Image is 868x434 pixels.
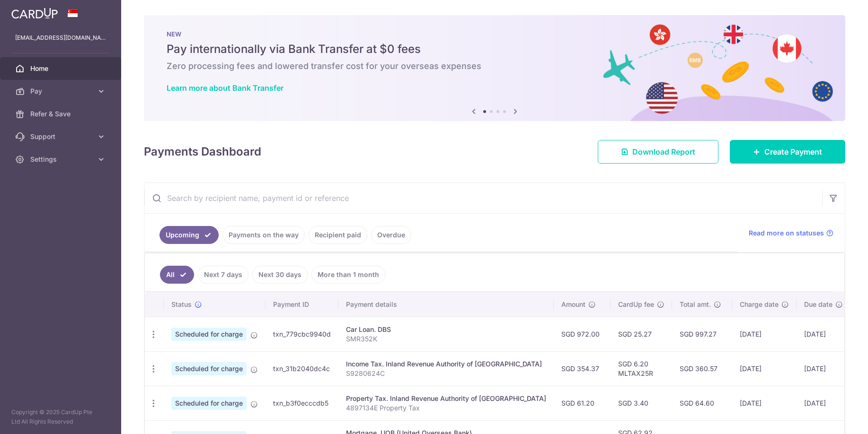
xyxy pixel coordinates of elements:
h5: Pay internationally via Bank Transfer at $0 fees [167,42,823,57]
span: Read more on statuses [749,228,824,238]
div: Property Tax. Inland Revenue Authority of [GEOGRAPHIC_DATA] [346,394,546,403]
span: Total amt. [680,300,711,309]
input: Search by recipient name, payment id or reference [144,183,822,213]
h4: Payments Dashboard [144,143,261,160]
td: [DATE] [732,386,797,420]
span: Scheduled for charge [171,328,247,341]
td: [DATE] [797,351,850,386]
p: [EMAIL_ADDRESS][DOMAIN_NAME] [15,33,106,43]
span: Scheduled for charge [171,362,247,375]
a: Read more on statuses [749,228,833,238]
td: SGD 972.00 [554,317,611,351]
span: Amount [561,300,585,309]
h6: Zero processing fees and lowered transfer cost for your overseas expenses [167,61,823,72]
a: Upcoming [159,226,219,244]
td: txn_31b2040dc4c [266,351,338,386]
div: Income Tax. Inland Revenue Authority of [GEOGRAPHIC_DATA] [346,359,546,369]
a: Recipient paid [309,226,367,244]
a: Payments on the way [222,226,305,244]
td: SGD 354.37 [554,351,611,386]
span: Charge date [740,300,779,309]
th: Payment ID [266,292,338,317]
p: S9280624C [346,369,546,378]
span: Download Report [632,146,695,157]
a: More than 1 month [311,266,385,284]
span: Pay [30,87,93,96]
a: Download Report [598,140,718,164]
td: [DATE] [797,386,850,420]
td: SGD 64.60 [672,386,732,420]
a: Next 7 days [198,266,248,284]
img: Bank transfer banner [144,15,845,121]
span: Due date [804,300,833,309]
td: txn_779cbc9940d [266,317,338,351]
span: Settings [30,155,93,164]
a: Learn more about Bank Transfer [167,83,283,93]
img: CardUp [11,8,58,19]
span: Scheduled for charge [171,397,247,410]
p: NEW [167,30,823,38]
td: [DATE] [797,317,850,351]
td: SGD 25.27 [611,317,672,351]
span: Status [171,300,192,309]
span: Support [30,132,93,141]
div: Car Loan. DBS [346,325,546,334]
p: SMR352K [346,334,546,344]
td: SGD 997.27 [672,317,732,351]
td: SGD 61.20 [554,386,611,420]
td: SGD 6.20 MLTAX25R [611,351,672,386]
td: SGD 3.40 [611,386,672,420]
td: SGD 360.57 [672,351,732,386]
td: txn_b3f0ecccdb5 [266,386,338,420]
a: Create Payment [730,140,845,164]
span: Home [30,64,93,73]
td: [DATE] [732,317,797,351]
a: Overdue [371,226,411,244]
td: [DATE] [732,351,797,386]
span: Create Payment [764,146,822,157]
p: 4897134E Property Tax [346,403,546,413]
span: Refer & Save [30,109,93,119]
span: CardUp fee [618,300,654,309]
a: All [160,266,194,284]
a: Next 30 days [252,266,308,284]
th: Payment details [338,292,554,317]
